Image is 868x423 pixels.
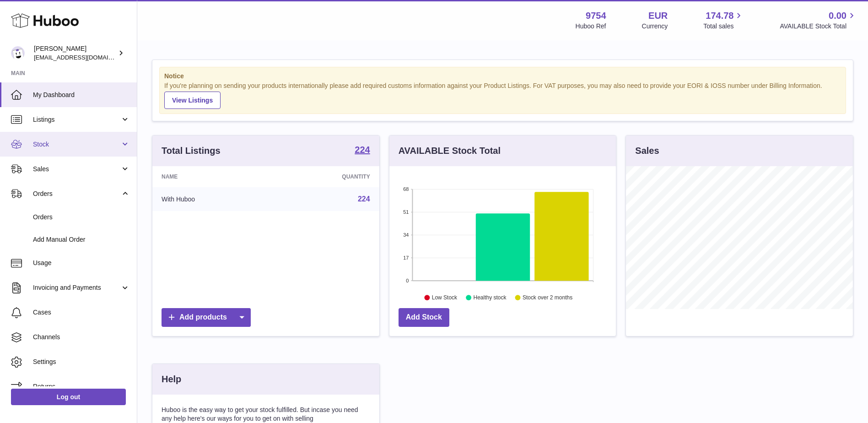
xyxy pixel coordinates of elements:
[34,54,135,61] span: [EMAIL_ADDRESS][DOMAIN_NAME]
[642,22,668,31] div: Currency
[33,358,130,366] span: Settings
[162,373,181,385] h3: Help
[162,308,251,327] a: Add products
[33,115,120,124] span: Listings
[33,91,130,99] span: My Dashboard
[406,278,409,283] text: 0
[152,166,272,187] th: Name
[403,186,409,192] text: 68
[33,235,130,244] span: Add Manual Order
[403,232,409,238] text: 34
[33,213,130,222] span: Orders
[829,10,846,22] span: 0.00
[635,145,659,157] h3: Sales
[586,10,606,22] strong: 9754
[780,10,857,31] a: 0.00 AVAILABLE Stock Total
[355,145,370,156] a: 224
[780,22,857,31] span: AVAILABLE Stock Total
[11,46,25,60] img: info@fieldsluxury.london
[576,22,606,31] div: Huboo Ref
[33,140,120,149] span: Stock
[648,10,668,22] strong: EUR
[33,190,120,198] span: Orders
[33,259,130,267] span: Usage
[706,10,733,22] span: 174.78
[33,165,120,174] span: Sales
[33,333,130,342] span: Channels
[399,145,501,157] h3: AVAILABLE Stock Total
[473,294,507,301] text: Healthy stock
[403,255,409,260] text: 17
[164,72,841,81] strong: Notice
[399,308,449,327] a: Add Stock
[152,187,272,211] td: With Huboo
[703,10,744,31] a: 174.78 Total sales
[33,308,130,317] span: Cases
[33,382,130,391] span: Returns
[33,283,120,292] span: Invoicing and Payments
[403,209,409,215] text: 51
[358,195,370,203] a: 224
[11,389,126,405] a: Log out
[703,22,744,31] span: Total sales
[162,145,221,157] h3: Total Listings
[272,166,379,187] th: Quantity
[164,92,221,109] a: View Listings
[164,81,841,109] div: If you're planning on sending your products internationally please add required customs informati...
[162,406,370,423] p: Huboo is the easy way to get your stock fulfilled. But incase you need any help here's our ways f...
[523,294,572,301] text: Stock over 2 months
[432,294,458,301] text: Low Stock
[355,145,370,154] strong: 224
[34,44,116,62] div: [PERSON_NAME]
